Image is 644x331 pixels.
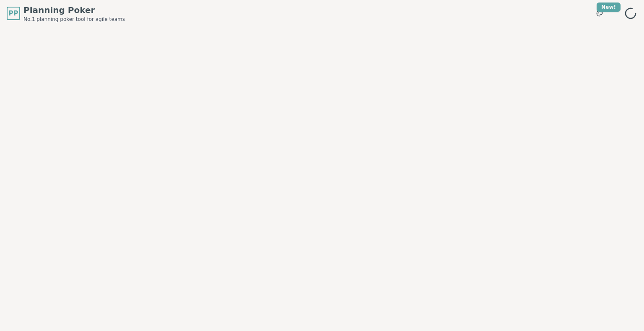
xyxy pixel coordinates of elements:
span: Planning Poker [23,4,125,16]
span: PP [8,8,18,18]
button: New! [592,6,607,21]
div: New! [597,3,621,12]
span: No.1 planning poker tool for agile teams [23,16,125,23]
a: PPPlanning PokerNo.1 planning poker tool for agile teams [7,4,125,23]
